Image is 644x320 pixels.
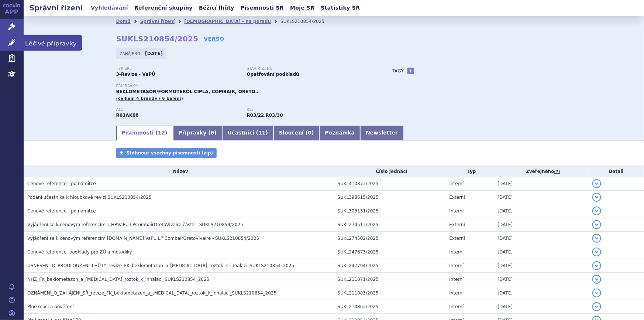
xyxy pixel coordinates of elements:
[247,67,370,71] p: Stav řízení:
[450,195,465,200] span: Externí
[247,72,299,77] strong: Opatřování podkladů
[554,169,560,174] abbr: (?)
[494,273,589,286] td: [DATE]
[145,51,163,56] strong: [DATE]
[592,179,601,188] button: detail
[334,191,446,204] td: SUKL398515/2025
[334,177,446,191] td: SUKL410873/2025
[116,126,173,140] a: Písemnosti (12)
[27,236,259,241] span: Vyjádření se k cenovým referencím 3.HR VaPU LP CombairOretoVivaire - SUKLS210854/2025
[450,222,465,227] span: Externí
[334,245,446,259] td: SUKL247673/2025
[320,126,361,140] a: Poznámka
[308,130,311,136] span: 0
[27,290,276,296] span: OZNÁMENÍ_O_ZAHÁJENÍ_SŘ_revize_FK_beklometazon_a_formoterol_roztok_k_inhalaci_SUKLS210854_2025
[450,208,464,214] span: Interní
[318,3,362,13] a: Statistiky SŘ
[592,261,601,270] button: detail
[494,218,589,232] td: [DATE]
[334,204,446,218] td: SUKL303131/2025
[247,108,378,119] div: ,
[27,263,294,268] span: USNESENÍ_O_PRODLOUŽENÍ_LHŮTY_revize_FK_beklometazon_a_formoterol_roztok_k_inhalaci_SUKLS210854_2025
[116,89,260,94] span: BEKLOMETASON/FORMOTEROL CIPLA, COMBAIR, ORETO…
[446,166,494,177] th: Typ
[258,130,265,136] span: 11
[89,3,130,13] a: Vyhledávání
[116,34,199,43] strong: SUKLS210854/2025
[494,204,589,218] td: [DATE]
[127,150,213,156] span: Stáhnout všechny písemnosti (zip)
[140,19,175,24] a: Správní řízení
[494,245,589,259] td: [DATE]
[197,3,237,13] a: Běžící lhůty
[450,249,464,255] span: Interní
[116,113,139,118] strong: FORMOTEROL A BEKLOMETASON
[24,35,82,51] span: Léčivé přípravky
[592,302,601,311] button: detail
[334,273,446,286] td: SUKL211071/2025
[360,126,403,140] a: Newsletter
[334,166,446,177] th: Číslo jednací
[24,166,334,177] th: Název
[247,113,264,118] strong: fixní kombinace léčivých látek beklometazon a formoterol
[494,259,589,273] td: [DATE]
[27,208,96,214] span: Cenové reference - po námitce
[407,68,414,74] a: +
[589,166,644,177] th: Detail
[450,304,464,309] span: Interní
[450,290,464,296] span: Interní
[116,148,217,158] a: Stáhnout všechny písemnosti (zip)
[494,300,589,314] td: [DATE]
[238,3,286,13] a: Písemnosti SŘ
[27,304,74,309] span: Plné moci a pověření
[334,300,446,314] td: SUKL210863/2025
[288,3,317,13] a: Moje SŘ
[592,234,601,243] button: detail
[247,108,370,112] p: RS:
[173,126,222,140] a: Přípravky (6)
[592,220,601,229] button: detail
[280,16,334,27] li: SUKLS210854/2025
[592,207,601,215] button: detail
[494,286,589,300] td: [DATE]
[27,195,152,200] span: Podání účastníka k hloubkové revizi SUKLS210854/2025
[334,286,446,300] td: SUKL211083/2025
[450,263,464,268] span: Interní
[494,177,589,191] td: [DATE]
[116,67,240,71] p: Typ SŘ:
[334,232,446,245] td: SUKL274502/2025
[450,181,464,186] span: Interní
[494,232,589,245] td: [DATE]
[132,3,195,13] a: Referenční skupiny
[592,289,601,297] button: detail
[27,181,96,186] span: Cenové reference - po námitce
[27,249,132,255] span: Cenové reference, podklady pro ZÚ a metodiky
[592,193,601,202] button: detail
[184,19,271,24] a: [DEMOGRAPHIC_DATA] - na poradu
[158,130,165,136] span: 12
[334,259,446,273] td: SUKL247794/2025
[24,3,89,13] h2: Správní řízení
[116,96,183,101] span: (celkem 4 brandy / 6 balení)
[273,126,319,140] a: Sloučení (0)
[116,108,240,112] p: ATC:
[592,275,601,284] button: detail
[222,126,273,140] a: Účastníci (11)
[266,113,283,118] strong: tiotropium bromid a glycopyrronium bromid
[116,19,131,24] a: Domů
[450,236,465,241] span: Externí
[120,51,143,57] span: Zahájeno:
[450,277,464,282] span: Interní
[116,72,155,77] strong: 3-Revize - VaPÚ
[592,248,601,256] button: detail
[494,191,589,204] td: [DATE]
[27,222,243,227] span: Vyjádření se k cenovým referencím 3.HRVaPU LPCombairOretoVivaire část2 - SUKLS210854/2025
[392,67,404,75] h3: Tagy
[204,35,224,42] a: VERSO
[27,277,209,282] span: NHZ_FK_beklometazon_a_formoterol_roztok_k_inhalaci_SUKLS210854_2025
[334,218,446,232] td: SUKL274513/2025
[116,84,378,88] p: Přípravky:
[494,166,589,177] th: Zveřejněno
[211,130,214,136] span: 6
